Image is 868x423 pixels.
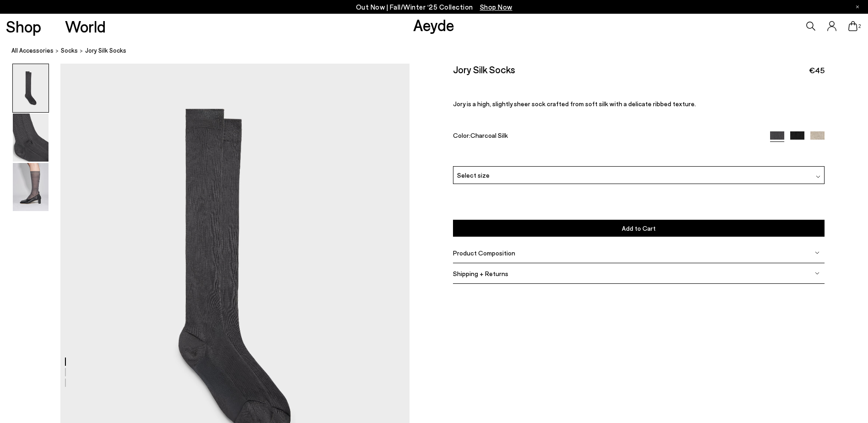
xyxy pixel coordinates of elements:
img: Jory Silk Socks - Image 3 [13,163,49,211]
span: Product Composition [453,249,515,257]
img: svg%3E [815,271,819,276]
a: 2 [848,21,857,31]
span: €45 [809,65,825,76]
span: 2 [857,24,862,29]
img: Jory Silk Socks - Image 1 [13,64,49,112]
div: Color: [453,132,758,142]
img: Jory Silk Socks - Image 2 [13,114,49,162]
nav: breadcrumb [11,38,868,64]
span: Add to Cart [622,224,656,232]
button: Add to Cart [453,220,825,237]
span: Jory Silk Socks [85,46,126,55]
a: Aeyde [413,15,454,34]
a: socks [61,46,78,55]
img: svg%3E [815,250,819,255]
span: Jory is a high, slightly sheer sock crafted from soft silk with a delicate ribbed texture. [453,100,696,108]
span: Select size [457,170,490,180]
p: Out Now | Fall/Winter ‘25 Collection [356,1,512,13]
span: socks [61,47,78,54]
span: Charcoal Silk [470,132,508,140]
span: Navigate to /collections/new-in [480,3,512,11]
a: Shop [6,18,41,34]
img: svg%3E [816,174,820,179]
a: World [65,18,106,34]
h2: Jory Silk Socks [453,64,515,75]
span: Shipping + Returns [453,270,508,277]
a: All Accessories [11,46,54,55]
